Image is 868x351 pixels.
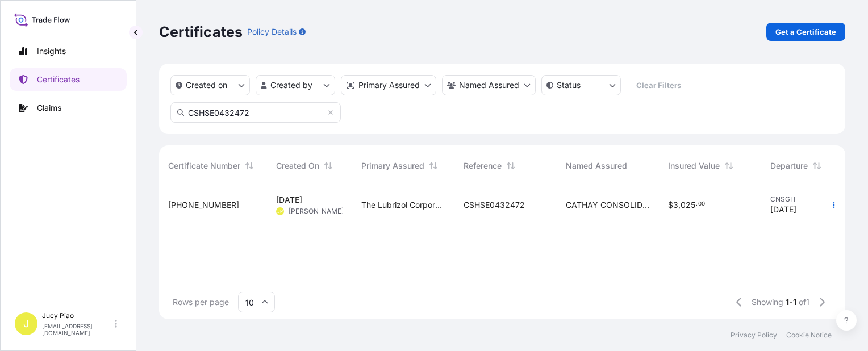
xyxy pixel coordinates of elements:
[276,194,302,206] span: [DATE]
[752,296,783,308] span: Showing
[270,80,312,91] p: Created by
[168,160,240,172] span: Certificate Number
[442,75,536,95] button: cargoOwner Filter options
[504,159,518,173] button: Sort
[459,80,519,91] p: Named Assured
[170,75,250,95] button: createdOn Filter options
[770,195,837,204] span: CNSGH
[668,160,720,172] span: Insured Value
[673,201,678,209] span: 3
[722,159,736,173] button: Sort
[770,160,808,172] span: Departure
[277,206,283,217] span: JP
[37,45,66,57] p: Insights
[186,80,227,91] p: Created on
[256,75,335,95] button: createdBy Filter options
[10,40,127,62] a: Insights
[247,26,297,37] p: Policy Details
[799,296,809,308] span: of 1
[159,23,243,41] p: Certificates
[696,202,698,206] span: .
[427,159,440,173] button: Sort
[636,80,681,91] p: Clear Filters
[276,160,319,172] span: Created On
[361,199,445,211] span: The Lubrizol Corporation
[681,201,695,209] span: 025
[627,76,690,94] button: Clear Filters
[10,97,127,119] a: Claims
[766,23,845,41] a: Get a Certificate
[42,311,112,320] p: Jucy Piao
[341,75,436,95] button: distributor Filter options
[678,201,681,209] span: ,
[770,204,796,215] span: [DATE]
[170,102,341,123] input: Search Certificate or Reference...
[566,199,650,211] span: CATHAY CONSOLIDATED INC
[37,102,61,114] p: Claims
[464,160,502,172] span: Reference
[786,331,832,340] a: Cookie Notice
[541,75,621,95] button: certificateStatus Filter options
[361,160,424,172] span: Primary Assured
[698,202,705,206] span: 00
[243,159,256,173] button: Sort
[358,80,420,91] p: Primary Assured
[37,74,80,85] p: Certificates
[10,68,127,91] a: Certificates
[289,207,344,216] span: [PERSON_NAME]
[557,80,581,91] p: Status
[810,159,824,173] button: Sort
[786,296,796,308] span: 1-1
[464,199,525,211] span: CSHSE0432472
[168,199,239,211] span: [PHONE_NUMBER]
[731,331,777,340] a: Privacy Policy
[775,26,836,37] p: Get a Certificate
[173,296,229,308] span: Rows per page
[668,201,673,209] span: $
[42,323,112,336] p: [EMAIL_ADDRESS][DOMAIN_NAME]
[23,318,29,329] span: J
[322,159,335,173] button: Sort
[566,160,627,172] span: Named Assured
